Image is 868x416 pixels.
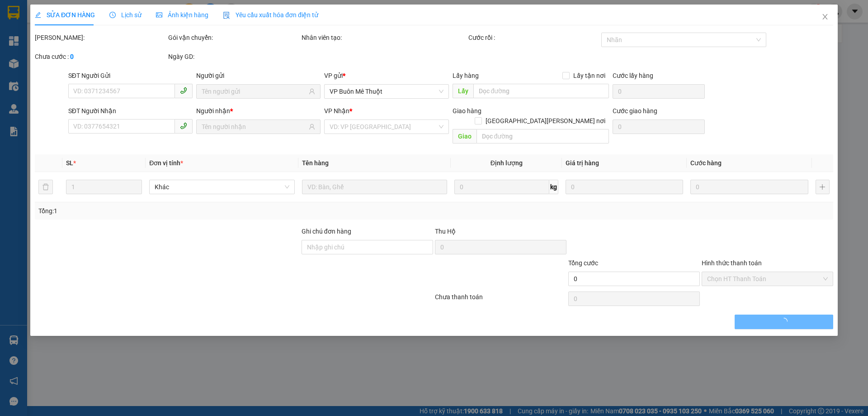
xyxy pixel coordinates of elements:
[35,33,166,43] div: [PERSON_NAME]:
[453,129,476,143] span: Giao
[38,206,335,216] div: Tổng: 1
[196,106,321,116] div: Người nhận
[566,180,683,194] input: 0
[613,107,657,115] label: Cước giao hàng
[549,180,558,194] span: kg
[68,71,193,81] div: SĐT Người Gửi
[476,129,609,143] input: Dọc đường
[168,52,300,62] div: Ngày GD:
[302,33,467,43] div: Nhân viên tạo:
[109,11,142,19] span: Lịch sử
[816,180,830,194] button: plus
[155,180,289,194] span: Khác
[690,159,722,167] span: Cước hàng
[168,33,300,43] div: Gói vận chuyển:
[35,52,166,62] div: Chưa cước :
[109,12,116,18] span: clock-circle
[302,159,329,167] span: Tên hàng
[223,11,318,19] span: Yêu cầu xuất hóa đơn điện tử
[453,72,479,79] span: Lấy hàng
[702,259,762,267] label: Hình thức thanh toán
[35,11,95,19] span: SỬA ĐƠN HÀNG
[202,122,307,132] input: Tên người nhận
[435,228,456,235] span: Thu Hộ
[330,85,443,98] span: VP Buôn Mê Thuột
[309,124,316,130] span: user
[812,5,838,30] button: Close
[453,107,481,115] span: Giao hàng
[35,12,41,18] span: edit
[566,159,599,167] span: Giá trị hàng
[468,33,600,43] div: Cước rồi :
[570,71,609,81] span: Lấy tận nơi
[453,84,473,98] span: Lấy
[196,71,321,81] div: Người gửi
[223,12,230,19] img: icon
[302,240,433,254] input: Ghi chú đơn hàng
[780,318,788,325] span: loading
[821,13,829,20] span: close
[202,86,307,96] input: Tên người gửi
[68,106,193,116] div: SĐT Người Nhận
[302,180,448,194] input: VD: Bàn, Ghế
[613,84,705,99] input: Cước lấy hàng
[180,122,187,129] span: phone
[434,292,567,308] div: Chưa thanh toán
[156,11,208,19] span: Ảnh kiện hàng
[473,84,609,98] input: Dọc đường
[38,180,53,194] button: delete
[156,12,162,18] span: picture
[491,159,523,167] span: Định lượng
[482,116,609,126] span: [GEOGRAPHIC_DATA][PERSON_NAME] nơi
[309,88,316,95] span: user
[325,71,449,81] div: VP gửi
[66,159,73,167] span: SL
[613,72,653,79] label: Cước lấy hàng
[302,228,351,235] label: Ghi chú đơn hàng
[149,159,183,167] span: Đơn vị tính
[325,107,350,115] span: VP Nhận
[568,259,598,267] span: Tổng cước
[70,53,74,60] b: 0
[180,87,187,94] span: phone
[613,120,705,134] input: Cước giao hàng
